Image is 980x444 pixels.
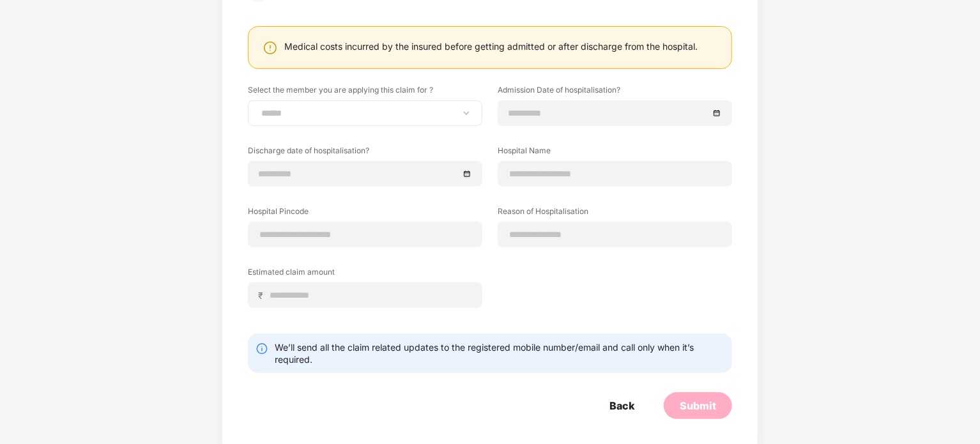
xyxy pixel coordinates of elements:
[680,399,716,413] div: Submit
[498,84,732,100] label: Admission Date of hospitalisation?
[248,145,482,161] label: Discharge date of hospitalisation?
[498,206,732,222] label: Reason of Hospitalisation
[498,145,732,161] label: Hospital Name
[248,84,482,100] label: Select the member you are applying this claim for ?
[248,266,482,282] label: Estimated claim amount
[275,341,724,365] div: We’ll send all the claim related updates to the registered mobile number/email and call only when...
[284,40,698,52] div: Medical costs incurred by the insured before getting admitted or after discharge from the hospital.
[256,342,268,355] img: svg+xml;base64,PHN2ZyBpZD0iSW5mby0yMHgyMCIgeG1sbnM9Imh0dHA6Ly93d3cudzMub3JnLzIwMDAvc3ZnIiB3aWR0aD...
[263,40,278,56] img: svg+xml;base64,PHN2ZyBpZD0iV2FybmluZ18tXzI0eDI0IiBkYXRhLW5hbWU9Ildhcm5pbmcgLSAyNHgyNCIgeG1sbnM9Im...
[258,289,268,302] span: ₹
[248,206,482,222] label: Hospital Pincode
[609,399,634,413] div: Back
